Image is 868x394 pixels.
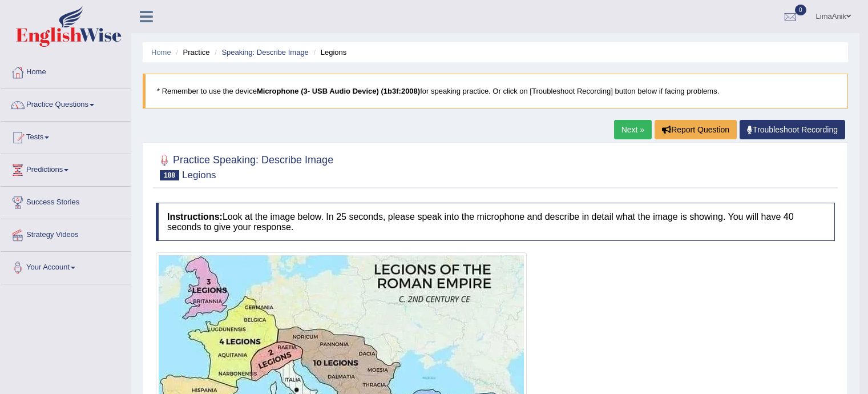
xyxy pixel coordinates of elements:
[221,48,308,57] a: Speaking: Describe Image
[1,252,131,280] a: Your Account
[614,120,652,139] a: Next »
[1,57,131,85] a: Home
[257,87,420,95] b: Microphone (3- USB Audio Device) (1b3f:2008)
[156,152,333,180] h2: Practice Speaking: Describe Image
[160,170,179,180] span: 188
[1,219,131,248] a: Strategy Videos
[1,187,131,215] a: Success Stories
[167,212,223,222] b: Instructions:
[795,5,806,15] span: 0
[182,170,216,180] small: Legions
[1,122,131,150] a: Tests
[655,120,737,139] button: Report Question
[151,48,171,57] a: Home
[173,47,209,58] li: Practice
[1,154,131,183] a: Predictions
[310,47,346,58] li: Legions
[740,120,845,139] a: Troubleshoot Recording
[143,74,848,108] blockquote: * Remember to use the device for speaking practice. Or click on [Troubleshoot Recording] button b...
[156,203,835,241] h4: Look at the image below. In 25 seconds, please speak into the microphone and describe in detail w...
[1,89,131,118] a: Practice Questions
